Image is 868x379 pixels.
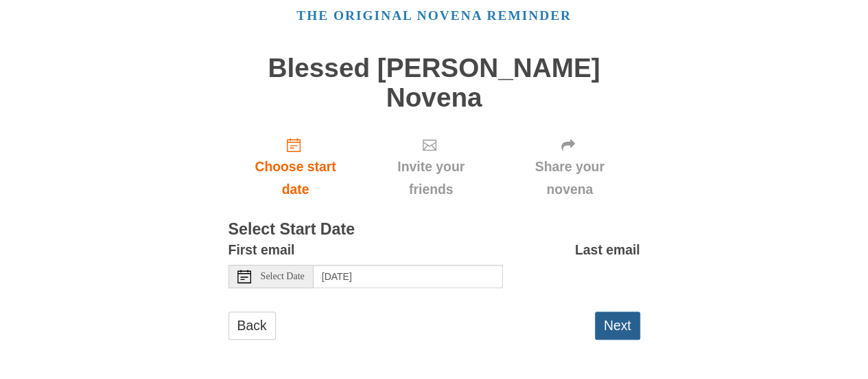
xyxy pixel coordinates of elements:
span: Share your novena [513,155,626,201]
div: Click "Next" to confirm your start date first. [500,126,640,208]
span: Choose start date [242,155,349,201]
label: Last email [575,239,640,261]
div: Click "Next" to confirm your start date first. [362,126,499,208]
span: Select Date [261,272,305,281]
button: Next [595,312,640,340]
a: The original novena reminder [296,8,572,23]
a: Choose start date [228,126,363,208]
span: Invite your friends [376,155,485,201]
label: First email [228,239,295,261]
a: Back [228,312,276,340]
h1: Blessed [PERSON_NAME] Novena [228,54,640,112]
h3: Select Start Date [228,221,640,239]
